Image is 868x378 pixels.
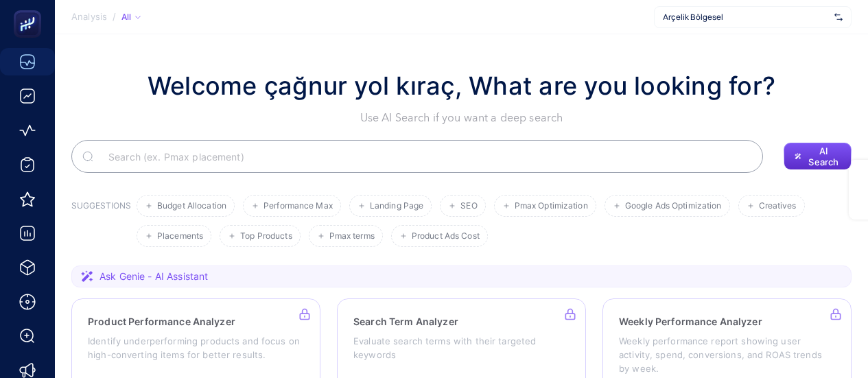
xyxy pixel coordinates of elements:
span: AI Search [807,145,841,167]
span: Budget Allocation [157,201,226,211]
span: Performance Max [263,201,333,211]
button: AI Search [784,143,852,170]
span: Arçelik Bölgesel [663,12,829,23]
span: Pmax terms [329,231,375,241]
input: Search [97,137,752,176]
span: Product Ads Cost [412,231,480,241]
span: Placements [157,231,203,241]
div: All [121,12,141,23]
span: Creatives [759,201,797,211]
span: / [113,11,116,22]
span: Landing Page [370,201,423,211]
p: Use AI Search if you want a deep search [148,110,775,126]
img: svg%3e [834,10,843,24]
h1: Welcome çağnur yol kıraç, What are you looking for? [148,67,775,104]
span: Top Products [240,231,292,241]
span: Google Ads Optimization [625,201,722,211]
iframe: Intercom live chat [821,331,854,364]
span: SEO [460,201,477,211]
h3: SUGGESTIONS [71,200,131,247]
span: Analysis [71,12,107,23]
span: Ask Genie - AI Assistant [99,270,208,283]
span: Pmax Optimization [515,201,588,211]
